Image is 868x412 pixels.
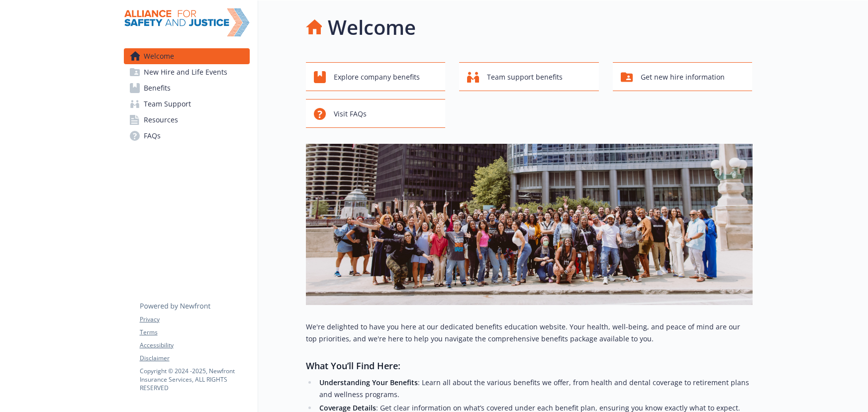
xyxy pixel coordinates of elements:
a: Team Support [124,96,250,112]
li: : Learn all about the various benefits we offer, from health and dental coverage to retirement pl... [317,377,753,401]
a: Resources [124,112,250,128]
a: New Hire and Life Events [124,64,250,80]
span: Welcome [144,48,174,64]
span: Team support benefits [487,68,563,87]
span: Team Support [144,96,191,112]
a: Privacy [140,315,249,324]
p: We're delighted to have you here at our dedicated benefits education website. Your health, well-b... [306,321,753,345]
a: Disclaimer [140,354,249,363]
h1: Welcome [328,12,416,42]
span: Resources [144,112,178,128]
span: Visit FAQs [334,104,367,123]
button: Get new hire information [613,62,753,91]
button: Visit FAQs [306,99,446,128]
strong: Understanding Your Benefits [319,378,418,387]
h3: What You’ll Find Here: [306,359,753,373]
span: Explore company benefits [334,68,420,87]
a: Benefits [124,80,250,96]
button: Explore company benefits [306,62,446,91]
span: Benefits [144,80,171,96]
a: Accessibility [140,341,249,350]
a: FAQs [124,128,250,144]
p: Copyright © 2024 - 2025 , Newfront Insurance Services, ALL RIGHTS RESERVED [140,367,249,392]
span: FAQs [144,128,161,144]
button: Team support benefits [459,62,599,91]
a: Terms [140,328,249,337]
span: New Hire and Life Events [144,64,227,80]
img: overview page banner [306,144,753,305]
span: Get new hire information [641,68,725,87]
a: Welcome [124,48,250,64]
